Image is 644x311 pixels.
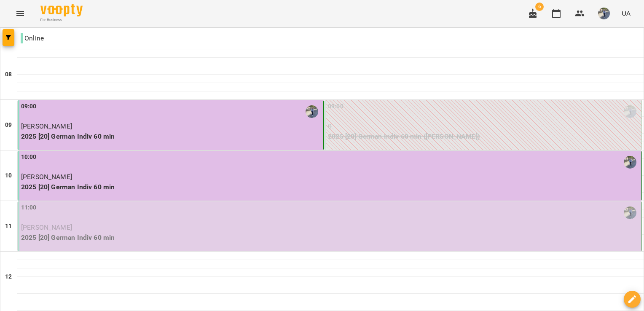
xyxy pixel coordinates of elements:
span: UA [622,9,631,18]
button: UA [618,5,634,21]
img: Мірошніченко Вікторія Сергіївна (н) [624,206,636,219]
span: [PERSON_NAME] [21,173,72,181]
p: 2025 [20] German Indiv 60 min [21,182,640,192]
label: 10:00 [21,153,37,162]
label: 11:00 [21,203,37,212]
span: 6 [535,3,544,11]
p: Online [21,33,44,43]
img: Мірошніченко Вікторія Сергіївна (н) [306,105,318,118]
button: Menu [10,3,30,24]
label: 09:00 [328,102,343,111]
span: For Business [40,17,83,23]
p: 2025 [20] German Indiv 60 min [21,233,640,243]
h6: 08 [5,70,12,79]
h6: 12 [5,272,12,282]
img: Мірошніченко Вікторія Сергіївна (н) [624,156,636,169]
label: 09:00 [21,102,37,111]
span: [PERSON_NAME] [21,223,72,231]
p: 2025 [20] German Indiv 60 min [21,131,322,142]
p: 0 [328,121,640,131]
h6: 09 [5,121,12,130]
h6: 11 [5,222,12,231]
h6: 10 [5,171,12,180]
p: 2025 [20] German Indiv 60 min ([PERSON_NAME]) [328,131,640,142]
img: 9057b12b0e3b5674d2908fc1e5c3d556.jpg [598,8,610,19]
span: [PERSON_NAME] [21,122,72,130]
img: Voopty Logo [40,4,83,16]
img: Мірошніченко Вікторія Сергіївна (н) [624,105,636,118]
